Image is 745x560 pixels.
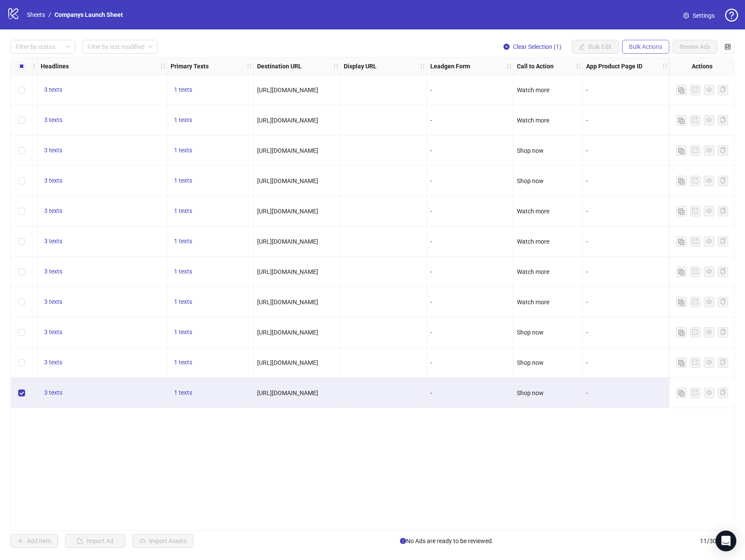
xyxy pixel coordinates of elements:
button: 3 texts [41,145,66,156]
button: Duplicate [676,327,687,338]
div: Open Intercom Messenger [716,531,736,551]
span: 3 texts [44,116,62,123]
span: 3 texts [44,298,62,305]
span: eye [706,87,712,93]
span: Watch more [517,299,549,306]
span: - [586,208,588,215]
div: Resize Primary Texts column [251,58,253,74]
div: - [430,358,510,367]
span: Settings [693,11,715,20]
span: [URL][DOMAIN_NAME] [257,268,318,275]
span: [URL][DOMAIN_NAME] [257,177,318,184]
span: export [692,87,698,93]
span: export [692,208,698,214]
span: holder [333,63,339,69]
button: Duplicate [676,297,687,307]
span: holder [512,63,518,69]
span: holder [581,63,587,69]
span: holder [252,63,258,69]
span: - [586,177,588,184]
div: Select row 9 [11,317,32,348]
span: [URL][DOMAIN_NAME] [257,238,318,245]
span: 3 texts [44,147,62,154]
button: 1 texts [171,85,196,95]
span: [URL][DOMAIN_NAME] [257,389,318,396]
div: - [430,146,510,155]
div: Select row 7 [11,257,32,287]
button: Configure table settings [721,40,735,54]
span: 3 texts [44,389,62,396]
span: - [586,117,588,124]
span: 11 / 300 items [700,536,735,546]
button: 1 texts [171,357,196,368]
span: export [692,299,698,305]
span: 1 texts [174,147,192,154]
span: 3 texts [44,86,62,93]
span: 3 texts [44,177,62,184]
span: eye [706,117,712,123]
span: close-circle [503,44,510,50]
button: Import Assets [132,534,194,548]
span: 1 texts [174,116,192,123]
button: 3 texts [41,357,66,368]
span: holder [36,63,42,69]
button: 1 texts [171,206,196,216]
span: Watch more [517,87,549,93]
span: 1 texts [174,268,192,275]
span: eye [706,389,712,396]
span: 1 texts [174,86,192,93]
span: eye [706,268,712,274]
button: 3 texts [41,85,66,95]
span: eye [706,208,712,214]
div: Select row 4 [11,166,32,196]
span: - [586,238,588,245]
span: eye [706,299,712,305]
span: [URL][DOMAIN_NAME] [257,329,318,336]
span: holder [246,63,252,69]
span: eye [706,177,712,183]
span: 3 texts [44,328,62,335]
div: Select row 6 [11,226,32,257]
span: question-circle [725,9,738,22]
button: 3 texts [41,388,66,398]
button: 1 texts [171,176,196,186]
span: 1 texts [174,238,192,245]
strong: Leadgen Form [430,61,470,71]
span: Clear Selection (1) [513,43,561,50]
button: 3 texts [41,267,66,277]
li: / [48,10,51,19]
button: Add Item [10,534,58,548]
span: Watch more [517,117,549,124]
strong: Call to Action [517,61,554,71]
span: export [692,268,698,274]
button: Duplicate [676,236,687,247]
span: - [586,329,588,336]
button: Duplicate [676,145,687,156]
a: Sheets [25,10,47,19]
span: eye [706,147,712,153]
span: 1 texts [174,328,192,335]
span: export [692,177,698,183]
strong: Actions [692,61,713,71]
button: 3 texts [41,236,66,247]
span: 1 texts [174,389,192,396]
span: Watch more [517,268,549,275]
div: - [430,267,510,277]
div: - [430,176,510,186]
button: Duplicate [676,206,687,216]
span: holder [668,63,674,69]
span: setting [683,13,689,19]
span: holder [662,63,668,69]
div: Resize Leadgen Form column [511,58,513,74]
button: Duplicate [676,115,687,126]
button: 3 texts [41,115,66,126]
span: Shop now [517,147,544,154]
button: 1 texts [171,115,196,126]
button: 1 texts [171,145,196,156]
span: - [586,147,588,154]
span: 1 texts [174,177,192,184]
button: 3 texts [41,327,66,338]
span: holder [506,63,512,69]
div: Select row 11 [11,378,32,408]
div: Select row 1 [11,75,32,105]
